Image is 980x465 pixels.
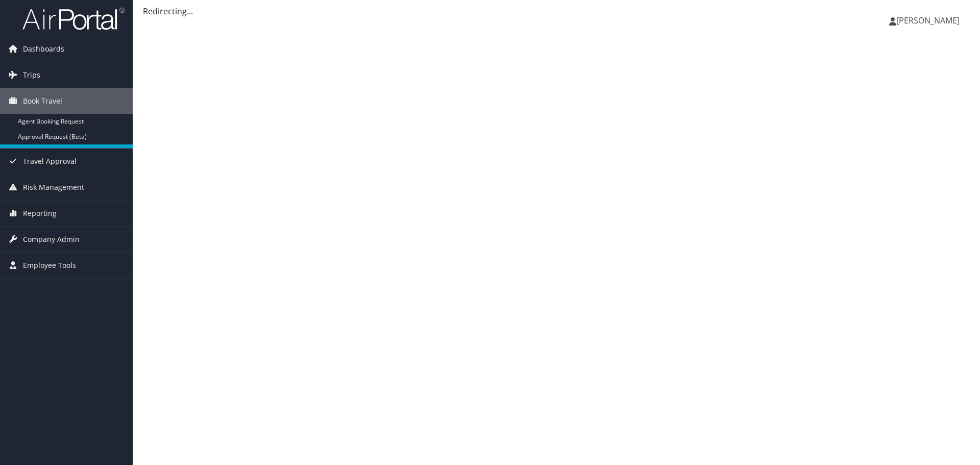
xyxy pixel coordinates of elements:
img: airportal-logo.png [22,7,125,31]
span: Book Travel [23,88,62,114]
span: Reporting [23,201,57,226]
span: Trips [23,62,40,88]
a: [PERSON_NAME] [889,5,970,36]
div: Redirecting... [143,5,970,17]
span: Employee Tools [23,253,76,278]
span: [PERSON_NAME] [896,15,960,26]
span: Risk Management [23,175,84,200]
span: Dashboards [23,36,64,62]
span: Travel Approval [23,149,77,174]
span: Company Admin [23,227,80,252]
